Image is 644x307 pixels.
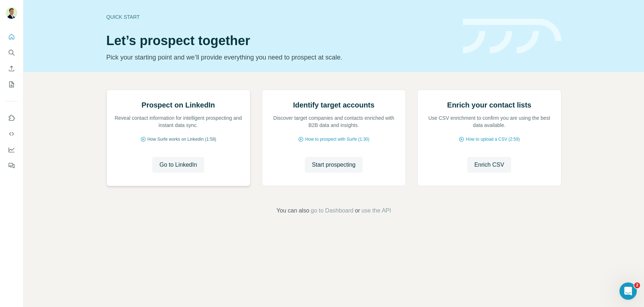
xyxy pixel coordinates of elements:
[106,52,454,62] p: Pick your starting point and we’ll provide everything you need to prospect at scale.
[425,114,554,129] p: Use CSV enrichment to confirm you are using the best data available.
[634,282,640,288] span: 2
[466,136,520,142] span: How to upload a CSV (2:59)
[474,161,504,169] span: Enrich CSV
[447,100,531,110] h2: Enrich your contact lists
[159,161,197,169] span: Go to LinkedIn
[270,114,398,129] p: Discover target companies and contacts enriched with B2B data and insights.
[114,114,243,129] p: Reveal contact information for intelligent prospecting and instant data sync.
[6,78,17,91] button: My lists
[106,13,454,21] div: Quick start
[355,206,360,215] span: or
[311,206,353,215] button: go to Dashboard
[6,111,17,124] button: Use Surfe on LinkedIn
[6,7,17,19] img: Avatar
[276,206,309,215] span: You can also
[141,100,215,110] h2: Prospect on LinkedIn
[152,157,204,173] button: Go to LinkedIn
[6,30,17,43] button: Quick start
[312,161,356,169] span: Start prospecting
[293,100,374,110] h2: Identify target accounts
[305,157,363,173] button: Start prospecting
[305,136,369,142] span: How to prospect with Surfe (1:30)
[467,157,512,173] button: Enrich CSV
[6,143,17,156] button: Dashboard
[362,206,391,215] button: use the API
[148,136,216,142] span: How Surfe works on LinkedIn (1:58)
[6,159,17,172] button: Feedback
[6,62,17,75] button: Enrich CSV
[463,19,561,54] img: banner
[6,127,17,140] button: Use Surfe API
[6,46,17,59] button: Search
[619,282,637,300] iframe: Intercom live chat
[106,34,454,48] h1: Let’s prospect together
